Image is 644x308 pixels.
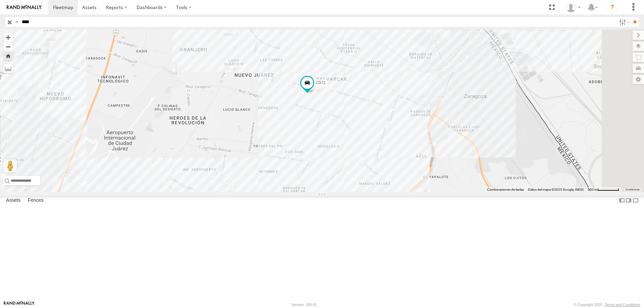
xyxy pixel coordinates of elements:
label: Search Query [14,17,19,27]
a: Condiciones [626,188,640,191]
img: rand-logo.svg [7,5,42,10]
div: © Copyright 2025 - [574,303,640,307]
span: C972 [316,80,326,85]
span: 500 m [588,188,597,191]
button: Zoom Home [3,51,13,60]
label: Dock Summary Table to the Right [625,196,632,205]
button: Arrastra el hombrecito naranja al mapa para abrir Street View [3,159,17,173]
button: Zoom in [3,33,13,42]
button: Zoom out [3,42,13,51]
div: Version: 305.01 [291,303,317,307]
label: Dock Summary Table to the Left [619,196,625,205]
label: Search Filter Options [616,17,631,27]
label: Map Settings [633,75,644,84]
label: Hide Summary Table [632,196,639,205]
label: Fences [24,196,47,205]
a: Visit our Website [4,301,35,308]
span: Datos del mapa ©2025 Google, INEGI [528,188,584,191]
button: Combinaciones de teclas [487,187,524,192]
a: Terms and Conditions [605,303,640,307]
i: ? [607,2,618,13]
button: Escala del mapa: 500 m por 61 píxeles [586,187,621,192]
div: MANUEL HERNANDEZ [563,2,583,12]
label: Assets [3,196,24,205]
label: Measure [3,64,13,73]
